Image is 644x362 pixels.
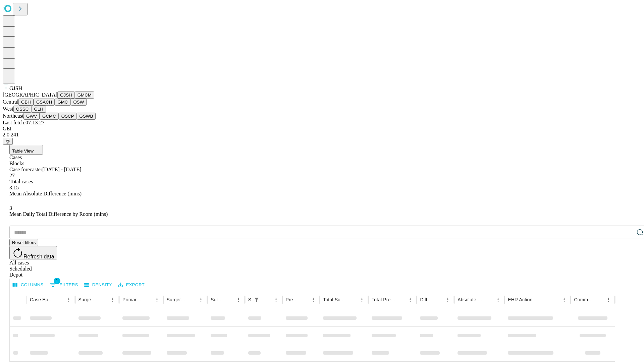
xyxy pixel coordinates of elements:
button: Sort [533,295,542,304]
span: Total cases [9,179,33,184]
button: Sort [262,295,271,304]
button: Sort [484,295,493,304]
div: 1 active filter [252,295,261,304]
span: Case forecaster [9,167,42,172]
button: Sort [396,295,406,304]
button: Sort [434,295,443,304]
button: Show filters [48,280,80,290]
button: OSSC [13,106,32,113]
button: @ [3,138,13,145]
div: Primary Service [122,297,142,302]
button: Sort [299,295,309,304]
span: West [3,106,13,112]
button: Menu [406,295,415,304]
button: Select columns [11,280,45,290]
button: Menu [234,295,243,304]
button: Menu [559,295,569,304]
div: Difference [420,297,433,302]
span: Refresh data [23,254,54,259]
button: Density [83,280,114,290]
button: Menu [196,295,206,304]
button: GWV [23,113,40,120]
span: Central [3,99,18,105]
div: Surgery Date [211,297,224,302]
button: Sort [143,295,152,304]
span: [GEOGRAPHIC_DATA] [3,92,57,98]
button: Table View [9,145,43,155]
button: Sort [55,295,64,304]
button: Reset filters [9,239,38,246]
button: Menu [271,295,281,304]
div: Case Epic Id [30,297,54,302]
button: Export [116,280,146,290]
span: Mean Absolute Difference (mins) [9,191,82,196]
button: GMC [55,99,70,106]
button: GJSH [57,92,75,99]
button: Sort [187,295,196,304]
button: Sort [348,295,357,304]
button: OSW [71,99,87,106]
button: Menu [108,295,117,304]
button: GBH [18,99,34,106]
button: Sort [224,295,234,304]
div: Absolute Difference [458,297,483,302]
button: Menu [309,295,318,304]
button: GCMC [40,113,59,120]
button: OSCP [59,113,77,120]
div: Total Predicted Duration [372,297,396,302]
span: Mean Daily Total Difference by Room (mins) [9,211,108,217]
span: 27 [9,173,15,178]
button: Sort [594,295,604,304]
div: Predicted In Room Duration [286,297,299,302]
button: Show filters [252,295,261,304]
button: GSWB [77,113,96,120]
button: Refresh data [9,246,57,259]
div: Surgery Name [167,297,186,302]
button: Menu [443,295,452,304]
div: Total Scheduled Duration [323,297,347,302]
button: GLH [31,106,46,113]
div: Comments [574,297,593,302]
div: GEI [3,126,641,132]
span: 3 [9,205,12,211]
span: @ [5,139,10,144]
div: 2.0.241 [3,132,641,138]
span: 1 [54,278,60,284]
div: Scheduled In Room Duration [248,297,251,302]
button: GMCM [75,92,94,99]
button: GSACH [34,99,55,106]
button: Sort [99,295,108,304]
span: Reset filters [12,240,36,245]
button: Menu [604,295,613,304]
span: 3.15 [9,185,19,190]
button: Menu [152,295,162,304]
span: Table View [12,148,34,154]
span: Last fetch: 07:13:27 [3,120,45,125]
button: Menu [357,295,367,304]
span: GJSH [9,85,22,91]
span: Northeast [3,113,23,119]
div: Surgeon Name [78,297,98,302]
div: EHR Action [508,297,532,302]
button: Menu [493,295,503,304]
span: [DATE] - [DATE] [42,167,81,172]
button: Menu [64,295,73,304]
